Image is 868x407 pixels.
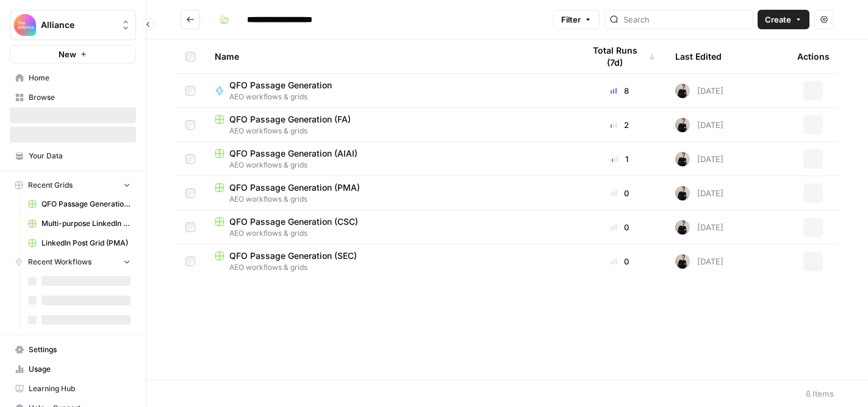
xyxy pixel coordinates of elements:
span: QFO Passage Generation (AIAI) [229,147,357,160]
span: Recent Workflows [28,257,91,267]
span: Settings [29,344,131,355]
a: LinkedIn Post Grid (PMA) [23,233,136,253]
a: Browse [10,88,136,107]
div: 8 [584,85,656,97]
button: Recent Grids [10,176,136,194]
button: Recent Workflows [10,253,136,271]
button: Filter [553,10,600,29]
div: Total Runs (7d) [584,40,656,73]
div: [DATE] [675,118,723,132]
span: LinkedIn Post Grid (PMA) [41,238,131,249]
span: QFO Passage Generation (CSC) [229,216,358,228]
img: rzyuksnmva7rad5cmpd7k6b2ndco [675,83,690,98]
img: rzyuksnmva7rad5cmpd7k6b2ndco [675,186,690,200]
div: 1 [584,153,656,165]
span: Multi-purpose LinkedIn Workflow Grid [41,218,131,229]
span: New [59,48,76,60]
img: rzyuksnmva7rad5cmpd7k6b2ndco [675,118,690,132]
img: rzyuksnmva7rad5cmpd7k6b2ndco [675,254,690,269]
div: 2 [584,119,656,131]
button: Go back [181,10,200,29]
div: 0 [584,187,656,199]
button: New [10,45,136,63]
a: QFO Passage GenerationAEO workflows & grids [215,79,564,102]
div: [DATE] [675,254,723,269]
div: Name [215,40,564,73]
a: QFO Passage Generation (CSC)AEO workflows & grids [215,216,564,239]
img: rzyuksnmva7rad5cmpd7k6b2ndco [675,152,690,166]
div: 0 [584,221,656,233]
input: Search [623,13,747,26]
img: Alliance Logo [14,14,36,36]
div: 6 Items [806,388,834,400]
span: AEO workflows & grids [215,228,564,239]
span: QFO Passage Generation (CSC) [41,199,131,210]
span: Filter [561,13,581,26]
div: [DATE] [675,220,723,235]
span: QFO Passage Generation [229,79,332,91]
button: Workspace: Alliance [10,10,136,40]
span: Create [765,13,791,26]
a: QFO Passage Generation (CSC) [23,194,136,214]
a: Learning Hub [10,379,136,398]
a: QFO Passage Generation (AIAI)AEO workflows & grids [215,147,564,171]
button: Create [758,10,809,29]
span: Your Data [29,150,131,161]
div: Actions [797,40,830,73]
span: Usage [29,364,131,375]
span: Browse [29,92,131,103]
a: Multi-purpose LinkedIn Workflow Grid [23,214,136,233]
span: Learning Hub [29,383,131,394]
span: QFO Passage Generation (FA) [229,113,351,126]
a: QFO Passage Generation (SEC)AEO workflows & grids [215,250,564,273]
div: [DATE] [675,186,723,200]
a: Usage [10,359,136,379]
a: QFO Passage Generation (PMA)AEO workflows & grids [215,182,564,205]
span: AEO workflows & grids [215,160,564,171]
span: QFO Passage Generation (PMA) [229,182,360,194]
span: AEO workflows & grids [229,91,342,102]
a: QFO Passage Generation (FA)AEO workflows & grids [215,113,564,136]
span: Recent Grids [28,180,73,191]
span: AEO workflows & grids [215,262,564,273]
img: rzyuksnmva7rad5cmpd7k6b2ndco [675,220,690,235]
span: Home [29,73,131,83]
div: Last Edited [675,40,722,73]
div: [DATE] [675,83,723,98]
div: 0 [584,255,656,267]
span: QFO Passage Generation (SEC) [229,250,357,262]
div: [DATE] [675,152,723,166]
span: Alliance [41,19,115,31]
span: AEO workflows & grids [215,126,564,136]
span: AEO workflows & grids [215,194,564,205]
a: Settings [10,340,136,359]
a: Home [10,68,136,88]
a: Your Data [10,146,136,166]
